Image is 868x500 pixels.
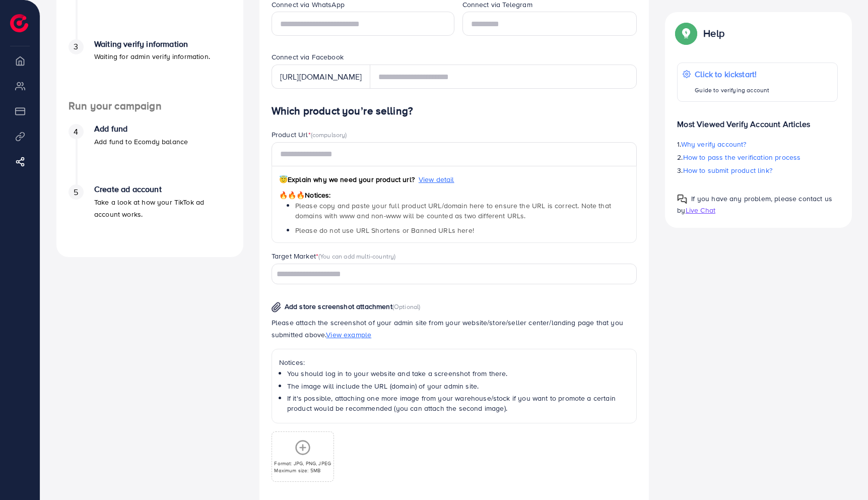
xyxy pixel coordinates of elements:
p: Click to kickstart! [695,68,769,80]
span: 5 [74,186,78,198]
span: If you have any problem, please contact us by [677,194,832,215]
span: 4 [74,126,78,138]
h4: Which product you’re selling? [272,105,637,117]
span: How to submit product link? [683,165,772,175]
span: Add store screenshot attachment [285,301,392,311]
div: [URL][DOMAIN_NAME] [272,65,370,89]
label: Target Market [272,251,396,261]
li: Waiting verify information [56,39,243,100]
span: Notices: [279,190,331,200]
div: Search for option [272,264,637,284]
p: Help [703,27,724,39]
li: Create ad account [56,184,243,245]
label: Connect via Facebook [272,52,344,62]
p: Maximum size: 5MB [274,467,331,474]
img: img [272,302,281,312]
li: If it's possible, attaching one more image from your warehouse/stock if you want to promote a cer... [287,393,630,414]
li: Add fund [56,124,243,184]
span: (Optional) [392,302,421,311]
span: Please copy and paste your full product URL/domain here to ensure the URL is correct. Note that d... [295,201,611,221]
p: 2. [677,151,838,163]
img: Popup guide [677,24,695,42]
p: Format: JPG, PNG, JPEG [274,460,331,467]
img: Popup guide [677,194,687,204]
span: (You can add multi-country) [318,252,395,261]
h4: Waiting verify information [94,39,210,49]
span: (compulsory) [311,130,347,139]
input: Search for option [273,267,624,282]
p: Take a look at how your TikTok ad account works. [94,196,231,220]
h4: Add fund [94,124,188,134]
span: Please do not use URL Shortens or Banned URLs here! [295,225,474,235]
p: Most Viewed Verify Account Articles [677,110,838,130]
label: Product Url [272,130,347,140]
span: How to pass the verification process [683,152,801,162]
span: 3 [74,41,78,52]
h4: Run your campaign [56,100,243,112]
img: logo [10,14,28,32]
span: View detail [419,174,454,184]
span: 😇 [279,174,288,184]
span: View example [326,330,371,340]
span: Why verify account? [681,139,747,149]
iframe: Chat [825,455,860,492]
li: The image will include the URL (domain) of your admin site. [287,381,630,391]
p: Please attach the screenshot of your admin site from your website/store/seller center/landing pag... [272,317,637,341]
p: 3. [677,164,838,176]
span: Explain why we need your product url? [279,174,415,184]
p: Waiting for admin verify information. [94,50,210,62]
p: Guide to verifying account [695,84,769,96]
h4: Create ad account [94,184,231,194]
span: 🔥🔥🔥 [279,190,305,200]
span: Live Chat [686,205,715,215]
p: Add fund to Ecomdy balance [94,136,188,148]
p: 1. [677,138,838,150]
p: Notices: [279,356,630,368]
li: You should log in to your website and take a screenshot from there. [287,368,630,379]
